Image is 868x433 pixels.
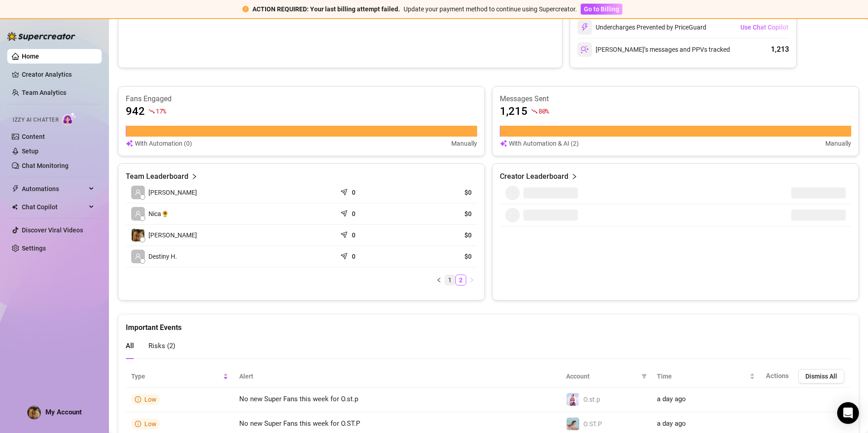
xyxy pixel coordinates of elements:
[148,187,197,197] span: [PERSON_NAME]
[126,104,145,118] article: 942
[12,185,19,192] span: thunderbolt
[352,188,355,197] article: 0
[509,138,579,148] article: With Automation & AI (2)
[22,133,45,140] a: Content
[567,393,579,406] img: O.st.p
[434,275,444,285] li: Previous Page
[239,395,358,403] span: No new Super Fans this week for O.st.p
[156,107,166,115] span: 17 %
[144,420,157,428] span: Low
[126,315,851,333] div: Important Events
[451,138,477,148] article: Manually
[22,53,39,60] a: Home
[798,369,844,384] button: Dismiss All
[500,138,507,148] img: svg%3e
[135,138,192,148] article: With Automation (0)
[148,209,169,219] span: Nica🌻
[583,420,602,428] span: O.ST.P
[126,342,134,350] span: All
[132,229,144,241] img: Vince Bandivas
[500,171,568,182] article: Creator Leaderboard
[581,45,589,54] img: svg%3e
[239,419,360,428] span: No new Super Fans this week for O.ST.P
[567,418,579,430] img: O.ST.P
[531,108,538,114] span: fall
[469,277,474,283] span: right
[126,94,477,104] article: Fans Engaged
[404,5,577,13] span: Update your payment method to continue using Supercreator.
[771,44,789,55] div: 1,213
[131,371,221,381] span: Type
[340,251,350,260] span: send
[740,24,789,31] span: Use Chat Copilot
[12,204,18,210] img: Chat Copilot
[805,373,837,380] span: Dismiss All
[641,374,647,379] span: filter
[148,342,175,350] span: Risks ( 2 )
[657,371,748,381] span: Time
[22,67,94,82] a: Creator Analytics
[581,5,622,13] a: Go to Billing
[571,171,577,182] span: right
[352,252,355,261] article: 0
[577,20,706,34] div: Undercharges Prevented by PriceGuard
[252,5,400,13] strong: ACTION REQUIRED: Your last billing attempt failed.
[538,107,549,115] span: 80 %
[7,32,75,41] img: logo-BBDzfeDw.svg
[412,188,472,197] article: $0
[500,94,851,104] article: Messages Sent
[445,275,455,285] a: 1
[22,148,39,155] a: Setup
[135,253,141,260] span: user
[45,408,82,416] span: My Account
[412,209,472,218] article: $0
[22,226,83,234] a: Discover Viral Videos
[566,371,638,381] span: Account
[135,421,141,427] span: info-circle
[640,369,649,383] span: filter
[22,200,86,214] span: Chat Copilot
[434,275,444,285] button: left
[148,230,197,240] span: [PERSON_NAME]
[766,372,789,380] span: Actions
[22,162,69,169] a: Chat Monitoring
[234,365,561,388] th: Alert
[412,231,472,240] article: $0
[22,89,66,96] a: Team Analytics
[657,395,686,403] span: a day ago
[456,275,466,285] a: 2
[584,5,619,13] span: Go to Billing
[126,171,188,182] article: Team Leaderboard
[412,252,472,261] article: $0
[436,277,442,283] span: left
[148,251,177,261] span: Destiny H.
[126,138,133,148] img: svg%3e
[837,402,859,424] div: Open Intercom Messenger
[581,23,589,31] img: svg%3e
[191,171,197,182] span: right
[577,42,730,57] div: [PERSON_NAME]’s messages and PPVs tracked
[455,275,466,285] li: 2
[740,20,789,34] button: Use Chat Copilot
[135,189,141,196] span: user
[825,138,851,148] article: Manually
[657,419,686,428] span: a day ago
[126,365,234,388] th: Type
[466,275,477,285] li: Next Page
[242,6,249,12] span: exclamation-circle
[651,365,760,388] th: Time
[22,182,86,196] span: Automations
[581,4,622,15] button: Go to Billing
[340,187,350,196] span: send
[135,211,141,217] span: user
[500,104,528,118] article: 1,215
[583,396,600,403] span: O.st.p
[62,112,76,125] img: AI Chatter
[444,275,455,285] li: 1
[13,116,59,124] span: Izzy AI Chatter
[28,406,40,419] img: ACg8ocIxr69v9h7S4stt9VMss9-MI8SMZqGbo121PrViwpAecSLsHY8=s96-c
[135,396,141,403] span: info-circle
[144,396,157,403] span: Low
[340,229,350,238] span: send
[352,209,355,218] article: 0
